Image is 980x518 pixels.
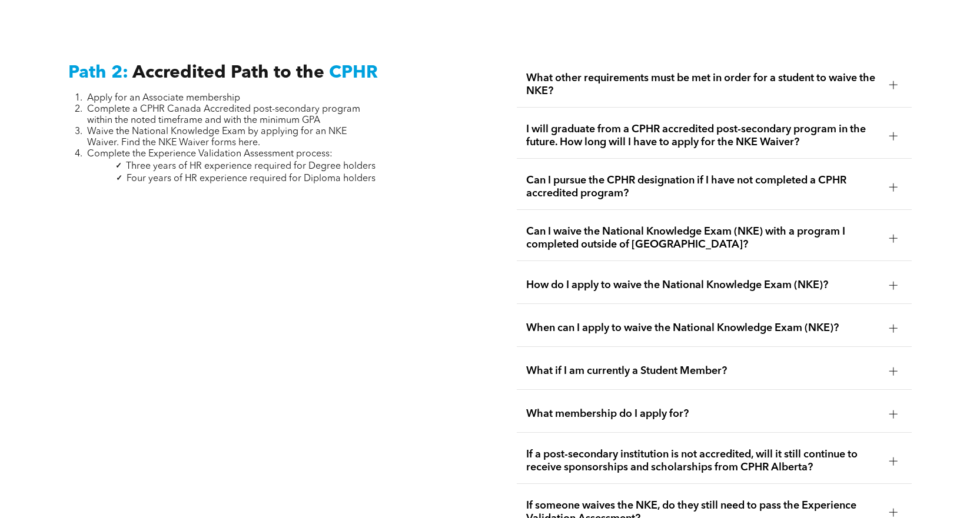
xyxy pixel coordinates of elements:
span: What if I am currently a Student Member? [526,365,880,377]
span: What membership do I apply for? [526,407,880,420]
span: CPHR [329,64,378,82]
span: If a post-secondary institution is not accredited, will it still continue to receive sponsorships... [526,448,880,474]
span: How do I apply to waive the National Knowledge Exam (NKE)? [526,279,880,292]
span: Four years of HR experience required for Diploma holders [127,174,376,183]
span: When can I apply to waive the National Knowledge Exam (NKE)? [526,322,880,335]
span: Can I pursue the CPHR designation if I have not completed a CPHR accredited program? [526,174,880,200]
span: Apply for an Associate membership [87,93,240,103]
span: Complete the Experience Validation Assessment process: [87,149,333,159]
span: Can I waive the National Knowledge Exam (NKE) with a program I completed outside of [GEOGRAPHIC_D... [526,225,880,251]
span: Complete a CPHR Canada Accredited post-secondary program within the noted timeframe and with the ... [87,105,360,125]
span: I will graduate from a CPHR accredited post-secondary program in the future. How long will I have... [526,123,880,149]
span: Accredited Path to the [132,64,324,82]
span: What other requirements must be met in order for a student to waive the NKE? [526,72,880,98]
span: Waive the National Knowledge Exam by applying for an NKE Waiver. Find the NKE Waiver forms here. [87,127,347,148]
span: Path 2: [68,64,128,82]
span: Three years of HR experience required for Degree holders [126,162,376,171]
